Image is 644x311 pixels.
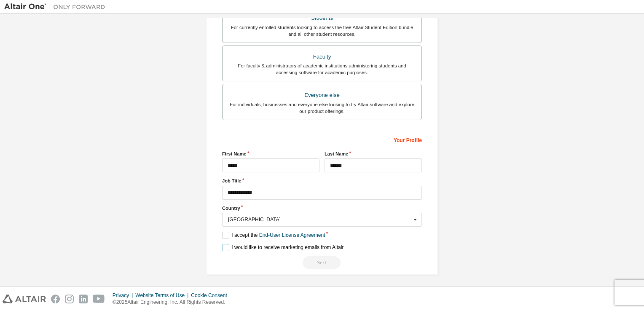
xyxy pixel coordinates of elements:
label: First Name [222,150,319,157]
img: youtube.svg [93,295,105,303]
div: Cookie Consent [191,292,232,299]
div: Privacy [113,292,135,299]
div: Your Profile [222,133,422,146]
div: For individuals, businesses and everyone else looking to try Altair software and explore our prod... [228,101,416,115]
label: I accept the [222,232,325,239]
img: altair_logo.svg [3,295,46,303]
div: Faculty [228,51,416,63]
img: linkedin.svg [79,295,88,303]
p: © 2025 Altair Engineering, Inc. All Rights Reserved. [113,299,232,306]
img: Altair One [4,3,110,11]
div: For currently enrolled students looking to access the free Altair Student Edition bundle and all ... [228,24,416,38]
label: Job Title [222,177,422,184]
label: I would like to receive marketing emails from Altair [222,244,343,251]
label: Last Name [325,150,422,157]
img: facebook.svg [51,295,60,303]
div: For faculty & administrators of academic institutions administering students and accessing softwa... [228,62,416,76]
div: Students [228,12,416,24]
div: Website Terms of Use [135,292,191,299]
div: [GEOGRAPHIC_DATA] [228,217,411,222]
div: Everyone else [228,89,416,101]
label: Country [222,205,422,212]
a: End-User License Agreement [259,232,325,238]
img: instagram.svg [65,295,74,303]
div: Email already exists [222,256,422,269]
